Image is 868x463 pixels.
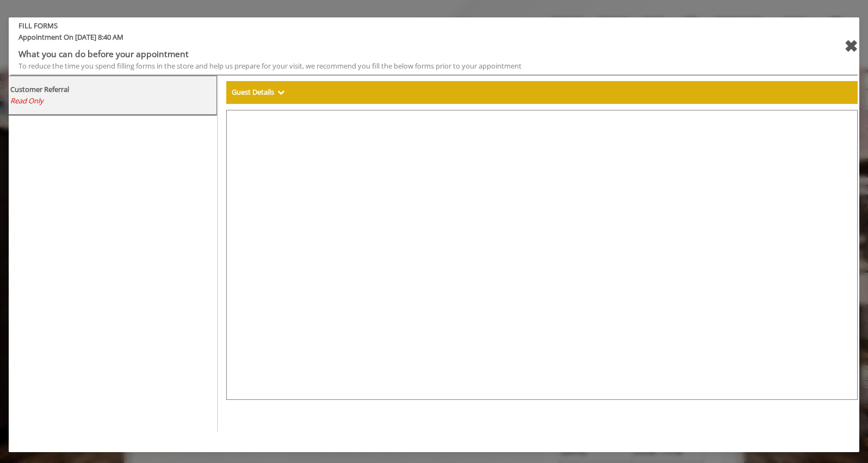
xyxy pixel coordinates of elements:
b: Guest Details [232,87,274,97]
div: To reduce the time you spend filling forms in the store and help us prepare for your visit, we re... [18,60,778,72]
div: close forms [844,33,858,59]
div: Guest Details Show [226,81,858,104]
span: Show [277,87,284,97]
b: FILL FORMS [10,20,786,32]
b: Customer Referral [10,84,69,94]
b: What you can do before your appointment [18,48,189,60]
iframe: formsViewWeb [226,110,858,400]
span: Read Only [10,96,44,106]
span: Appointment On [DATE] 8:40 AM [10,32,786,47]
